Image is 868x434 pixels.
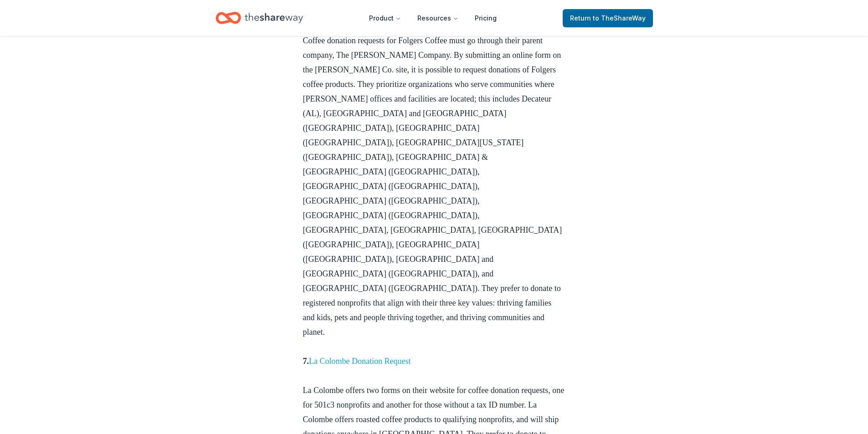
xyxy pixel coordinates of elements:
[303,357,411,366] strong: 7.
[570,13,646,24] span: Return
[410,9,466,27] button: Resources
[216,7,303,29] a: Home
[563,9,653,27] a: Returnto TheShareWay
[593,14,646,22] span: to TheShareWay
[467,9,504,27] a: Pricing
[309,357,411,366] a: La Colombe Donation Request
[303,4,565,354] p: Coffee donation requests for Folgers Coffee must go through their parent company, The [PERSON_NAM...
[362,9,408,27] button: Product
[362,7,504,29] nav: Main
